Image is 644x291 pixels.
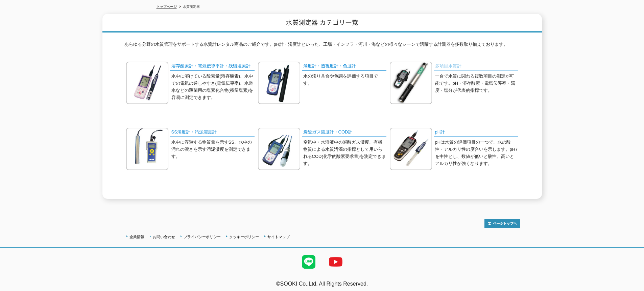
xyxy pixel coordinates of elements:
a: トップページ [157,5,177,8]
a: 企業情報 [129,235,144,239]
p: 水中に浮遊する物質量を示すSS、水中の汚れの濃さを示す汚泥濃度を測定できます。 [171,139,255,160]
p: 空気中・水溶液中の炭酸ガス濃度、有機物質による水質汚濁の指標として用いられるCOD(化学的酸素要求量)を測定できます。 [303,139,386,167]
a: SS濁度計・汚泥濃度計 [170,128,255,138]
img: LINE [295,248,322,275]
img: 炭酸ガス濃度計・COD計 [258,128,300,170]
a: 多項目水質計 [434,62,518,71]
p: 水中に溶けている酸素量(溶存酸素)、水中での電気の通しやすさ(電気伝導率)、水道水などの殺菌用の塩素化合物(残留塩素)を容易に測定できます。 [171,73,255,101]
a: プライバシーポリシー [184,235,221,239]
img: トップページへ [484,219,520,228]
a: pH計 [434,128,518,138]
h1: 水質測定器 カテゴリ一覧 [102,14,542,33]
p: 一台で水質に関わる複数項目の測定が可能です。pH・溶存酸素・電気伝導率・濁度・塩分が代表的指標です。 [435,73,518,94]
a: お問い合わせ [153,235,175,239]
img: pH計 [390,128,432,170]
a: 濁度計・透視度計・色度計 [302,62,386,71]
a: サイトマップ [267,235,290,239]
a: 炭酸ガス濃度計・COD計 [302,128,386,138]
p: あらゆる分野の水質管理をサポートする水質計レンタル商品のご紹介です。pH計・濁度計といった、工場・インフラ・河川・海などの様々なシーンで活躍する計測器を多数取り揃えております。 [124,41,520,51]
p: 水の濁り具合や色調を評価する項目です。 [303,73,386,87]
img: 濁度計・透視度計・色度計 [258,62,300,104]
a: クッキーポリシー [229,235,259,239]
img: 溶存酸素計・電気伝導率計・残留塩素計 [126,62,168,104]
img: SS濁度計・汚泥濃度計 [126,128,168,170]
img: YouTube [322,248,349,275]
img: 多項目水質計 [390,62,432,104]
li: 水質測定器 [178,3,200,11]
p: pHは水質の評価項目の一つで、水の酸性・アルカリ性の度合いを示します。pH7を中性とし、数値が低いと酸性、高いとアルカリ性が強くなります。 [435,139,518,167]
a: 溶存酸素計・電気伝導率計・残留塩素計 [170,62,255,71]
